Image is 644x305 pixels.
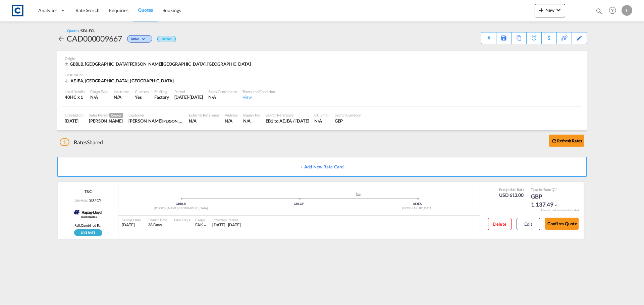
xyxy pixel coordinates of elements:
div: Total Rate [531,187,565,193]
md-icon: icon-refresh [551,138,557,144]
div: N/A [314,118,329,124]
span: Bookings [162,7,181,13]
div: 10 Sep 2025 [65,118,84,124]
div: Factory Stuffing [154,94,169,100]
div: CAD000009667 [67,33,122,44]
div: Help [607,5,622,17]
span: FAK [195,222,203,227]
md-icon: icon-chevron-down [553,203,558,208]
md-icon: icon-magnify [595,7,603,15]
div: 01 Oct 2025 - 31 Oct 2025 [212,222,241,228]
span: GBBLB, [GEOGRAPHIC_DATA][PERSON_NAME][GEOGRAPHIC_DATA], [GEOGRAPHIC_DATA] [70,61,251,67]
span: Quotes [138,7,153,13]
span: [PERSON_NAME] Logisitcs [162,118,205,124]
div: Sales Coordinator [208,89,237,94]
button: icon-plus 400-fgNewicon-chevron-down [535,4,565,17]
md-icon: icon-plus 400-fg [537,6,545,14]
div: N/A [90,94,108,100]
span: SEA-FCL [81,28,95,33]
md-icon: icon-download [485,33,493,39]
div: Free Days [174,217,190,222]
div: Sales Person [89,112,123,118]
div: N/A [208,94,237,100]
button: Delete [488,218,512,230]
div: Freight Rate [499,187,524,192]
div: N/A [114,94,121,100]
div: Inquiry No. [243,112,260,118]
span: T&C [85,189,92,194]
md-icon: icon-chevron-down [203,223,207,228]
span: Sell [511,187,517,192]
div: BB1 to AEJEA / 10 Sep 2025 [266,118,309,124]
img: rpa-live-rate.png [74,229,102,236]
div: AEJEA [358,202,476,206]
div: Quote PDF is not available at this time [485,32,493,39]
md-icon: assets/icons/custom/ship-fill.svg [354,193,362,196]
div: N/A [225,118,237,124]
div: Change Status Here [127,35,152,43]
div: Quotes /SEA-FCL [67,28,95,33]
div: [GEOGRAPHIC_DATA] [358,206,476,211]
div: Cargo [195,217,208,222]
div: CC Email [314,112,329,118]
span: Rail,Combined Rail [74,223,101,228]
div: 38 Days [148,222,167,228]
div: Rollable available [74,229,102,236]
md-icon: icon-chevron-down [554,6,562,14]
div: Lynsey Heaton [89,118,123,124]
div: GBBLB [122,202,240,206]
div: N/A [243,118,260,124]
div: Customer [128,112,183,118]
span: Subject to Remarks [555,187,557,192]
div: Destination [65,72,579,77]
div: Change Status Here [122,33,154,44]
div: Effective Period [212,217,241,222]
span: Rate Search [75,7,100,13]
img: Hapag-Lloyd Spot [72,205,104,221]
div: GBBLB, Blackburn, LAN, Europe [65,61,253,67]
img: 1fdb9190129311efbfaf67cbb4249bed.jpeg [10,3,25,18]
div: Customs [135,89,149,94]
span: New [537,7,562,13]
span: Rates [74,139,87,145]
div: USD 613.00 [499,192,524,199]
span: Sell [539,187,544,192]
div: Search Currency [335,112,361,118]
div: Load Details [65,89,85,94]
span: Creator [109,113,123,118]
div: Stuffing [154,89,169,94]
div: [DATE] [122,222,141,228]
div: Period [174,89,203,94]
div: View [243,94,275,100]
md-icon: icon-chevron-down [141,37,149,41]
div: Search Reference [266,112,309,118]
div: Shared [60,139,103,146]
div: icon-arrow-left [57,33,67,44]
button: icon-refreshRefresh Rates [549,135,584,147]
div: - [174,222,175,228]
div: Default [157,36,176,42]
button: + Add New Rate Card [57,157,587,177]
div: GBLGP [240,202,358,206]
b: Refresh Rates [557,138,582,143]
div: 31 Oct 2025 [174,94,203,100]
md-icon: icon-arrow-left [57,35,65,43]
div: External Reference [189,112,219,118]
div: Remark and Inclusion included [536,209,584,212]
span: Active [131,37,141,43]
div: Created On [65,112,84,118]
div: Sailing Date [122,217,141,222]
div: Cargo Type [90,89,108,94]
div: GBP [335,118,361,124]
div: AEJEA, Jebel Ali, Middle East [65,78,175,84]
div: Address [225,112,237,118]
div: Terms and Condition [243,89,275,94]
button: Spot Rates are dynamic & can fluctuate with time [551,187,555,193]
span: Help [607,5,618,16]
button: Edit [517,218,540,230]
div: GBP 1,137.49 [531,193,565,209]
div: 40HC x 1 [65,94,85,100]
div: Transit Time [148,217,167,222]
span: 1 [60,138,69,146]
span: Analytics [38,7,57,14]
